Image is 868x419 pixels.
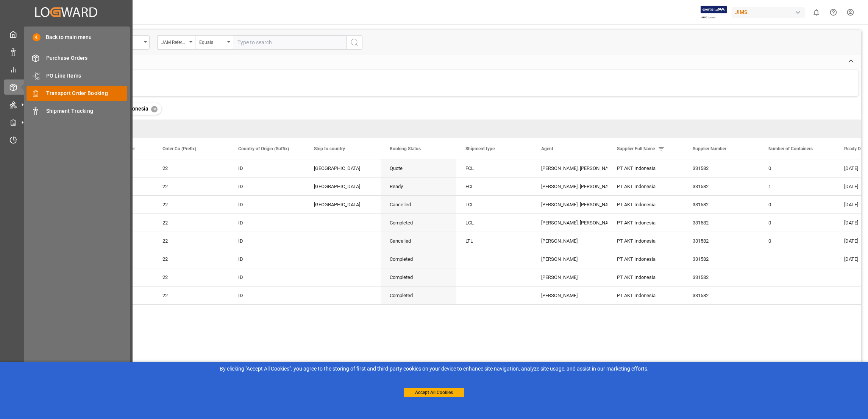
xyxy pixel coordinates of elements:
[390,146,421,151] span: Booking Status
[608,250,684,268] div: PT AKT Indonesia
[732,7,805,18] div: JIMS
[825,4,842,21] button: Help Center
[608,268,684,286] div: PT AKT Indonesia
[162,269,220,286] div: 22
[617,146,655,151] span: Supplier Full Name
[684,159,759,177] div: 331582
[162,146,196,151] span: Order Co (Prefix)
[693,146,726,151] span: Supplier Number
[390,287,447,304] div: Completed
[684,196,759,213] div: 331582
[27,51,127,65] a: Purchase Orders
[162,178,220,195] div: 22
[684,287,759,304] div: 331582
[608,232,684,250] div: PT AKT Indonesia
[162,251,220,268] div: 22
[151,106,158,112] div: ✕
[390,251,447,268] div: Completed
[27,68,127,83] a: PO Line Items
[233,35,347,50] input: Type to search
[195,35,233,50] button: open menu
[162,196,220,213] div: 22
[314,196,372,213] div: [GEOGRAPHIC_DATA]
[390,232,447,250] div: Cancelled
[404,388,464,397] button: Accept All Cookies
[390,269,447,286] div: Completed
[46,107,128,115] span: Shipment Tracking
[4,44,128,59] a: Data Management
[759,196,835,213] div: 0
[684,232,759,250] div: 331582
[541,232,599,250] div: [PERSON_NAME]
[4,27,128,42] a: My Cockpit
[759,178,835,195] div: 1
[465,178,523,195] div: FCL
[608,214,684,232] div: PT AKT Indonesia
[541,214,599,232] div: [PERSON_NAME]. [PERSON_NAME]
[465,214,523,232] div: LCL
[608,287,684,304] div: PT AKT Indonesia
[684,178,759,195] div: 331582
[162,214,220,232] div: 22
[162,287,220,304] div: 22
[465,196,523,213] div: LCL
[238,232,296,250] div: ID
[314,146,345,151] span: Ship to country
[238,287,296,304] div: ID
[157,35,195,50] button: open menu
[46,54,128,62] span: Purchase Orders
[238,251,296,268] div: ID
[390,214,447,232] div: Completed
[238,160,296,177] div: ID
[759,232,835,250] div: 0
[684,214,759,232] div: 331582
[465,160,523,177] div: FCL
[46,89,128,97] span: Transport Order Booking
[162,160,220,177] div: 22
[41,33,92,41] span: Back to main menu
[162,232,220,250] div: 22
[701,6,727,19] img: Exertis%20JAM%20-%20Email%20Logo.jpg_1722504956.jpg
[732,5,808,19] button: JIMS
[541,196,599,213] div: [PERSON_NAME]. [PERSON_NAME]
[541,178,599,195] div: [PERSON_NAME]. [PERSON_NAME]
[541,146,553,151] span: Agent
[808,4,825,21] button: show 0 new notifications
[759,214,835,232] div: 0
[27,86,127,101] a: Transport Order Booking
[390,196,447,213] div: Cancelled
[390,178,447,195] div: Ready
[238,214,296,232] div: ID
[238,178,296,195] div: ID
[161,37,187,46] div: JAM Reference Number
[465,146,495,151] span: Shipment type
[608,196,684,213] div: PT AKT Indonesia
[608,159,684,177] div: PT AKT Indonesia
[684,268,759,286] div: 331582
[465,232,523,250] div: LTL
[844,146,867,151] span: Ready Date
[27,103,127,118] a: Shipment Tracking
[199,37,225,46] div: Equals
[541,251,599,268] div: [PERSON_NAME]
[238,146,289,151] span: Country of Origin (Suffix)
[684,250,759,268] div: 331582
[238,269,296,286] div: ID
[390,160,447,177] div: Quote
[541,160,599,177] div: [PERSON_NAME]. [PERSON_NAME]
[46,72,128,80] span: PO Line Items
[5,365,863,373] div: By clicking "Accept All Cookies”, you agree to the storing of first and third-party cookies on yo...
[759,159,835,177] div: 0
[4,132,128,147] a: Timeslot Management V2
[541,287,599,304] div: [PERSON_NAME]
[608,178,684,195] div: PT AKT Indonesia
[768,146,813,151] span: Number of Containers
[314,178,372,195] div: [GEOGRAPHIC_DATA]
[314,160,372,177] div: [GEOGRAPHIC_DATA]
[541,269,599,286] div: [PERSON_NAME]
[238,196,296,213] div: ID
[347,35,362,50] button: search button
